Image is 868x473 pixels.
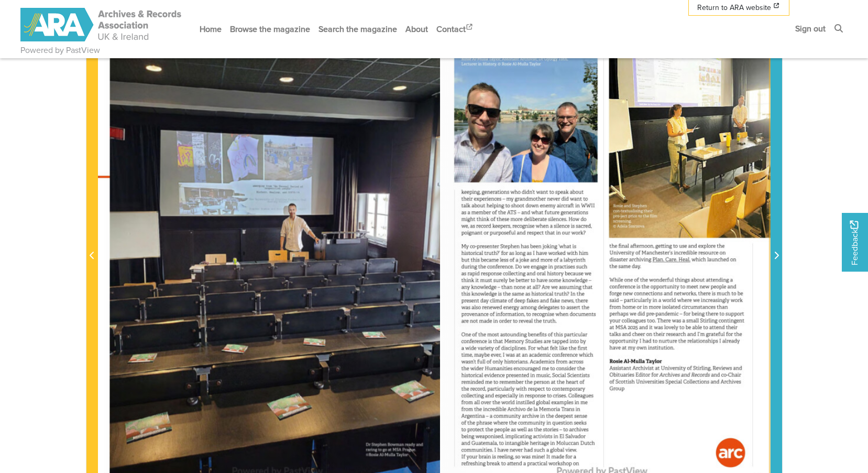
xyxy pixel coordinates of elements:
[226,15,314,43] a: Browse the magazine
[195,15,226,43] a: Home
[314,15,401,43] a: Search the magazine
[20,8,183,41] img: ARA - ARC Magazine | Powered by PastView
[848,220,861,265] span: Feedback
[20,2,183,48] a: ARA - ARC Magazine | Powered by PastView logo
[791,15,830,42] a: Sign out
[20,44,100,57] a: Powered by PastView
[432,15,478,43] a: Contact
[697,2,771,13] span: Return to ARA website
[842,213,868,272] a: Would you like to provide feedback?
[401,15,432,43] a: About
